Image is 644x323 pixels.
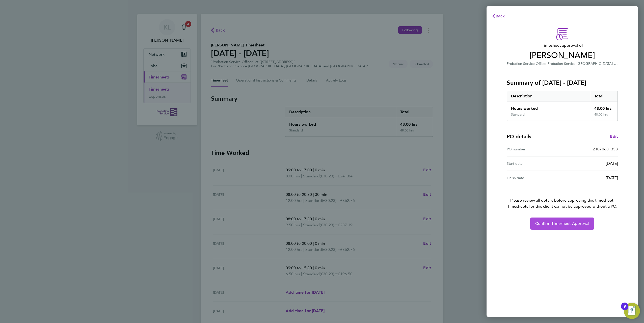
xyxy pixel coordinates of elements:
[593,147,618,151] span: 21070681358
[590,113,618,121] div: 48.00 hrs
[547,62,548,66] span: ·
[507,62,547,66] span: Probation Service Officer
[507,50,618,61] span: [PERSON_NAME]
[624,303,640,319] button: Open Resource Center, 9 new notifications
[562,175,618,181] div: [DATE]
[535,221,589,226] span: Confirm Timesheet Approval
[501,185,624,209] p: Please review all details before approving this timesheet.
[507,42,618,48] span: Timesheet approval of
[530,218,594,230] button: Confirm Timesheet Approval
[507,146,562,152] div: PO number
[507,101,590,113] div: Hours worked
[624,306,626,313] div: 9
[562,160,618,167] div: [DATE]
[507,133,531,140] h4: PO details
[610,133,618,140] a: Edit
[501,203,624,209] span: Timesheets for this client cannot be approved without a PO.
[590,91,618,101] div: Total
[507,160,562,167] div: Start date
[590,101,618,113] div: 48.00 hrs
[487,11,510,21] button: Back
[610,134,618,139] span: Edit
[507,91,618,121] div: Summary of 04 - 10 Aug 2025
[496,14,505,18] span: Back
[507,175,562,181] div: Finish date
[511,113,525,117] div: Standard
[507,91,590,101] div: Description
[507,79,618,87] h3: Summary of [DATE] - [DATE]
